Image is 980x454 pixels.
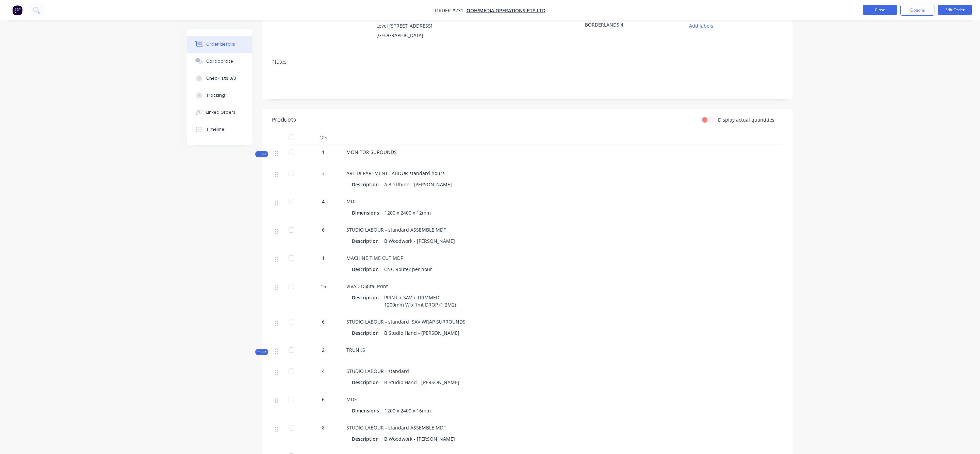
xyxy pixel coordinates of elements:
span: 8 [322,424,325,431]
span: Kit [257,349,266,355]
img: Factory [12,5,22,15]
div: Level [STREET_ADDRESS] [376,21,470,31]
div: Checklists 0/0 [206,75,236,81]
div: 1200 x 2400 x 16mm [382,406,434,416]
span: Order #231 - [435,7,467,14]
span: MDF [346,198,357,205]
button: Linked Orders [187,104,252,121]
span: VIVAD Digital Print [346,283,388,289]
span: MONITOR SUROUNDS [346,149,397,155]
div: Dimensions [352,208,382,218]
span: STUDIO LABOUR - standard [346,368,409,374]
div: Timeline [206,126,224,132]
div: A 3D Rhino - [PERSON_NAME] [381,179,455,189]
button: Tracking [187,87,252,104]
div: Collaborate [206,58,233,64]
span: STUDIO LABOUR - standard ASSEMBLE MDF [346,226,446,233]
div: Level [STREET_ADDRESS][GEOGRAPHIC_DATA] [376,21,470,43]
div: Notes [272,59,783,65]
span: MACHINE TIME CUT MDF [346,255,403,261]
div: Description [352,328,381,338]
button: Add labels [685,21,717,30]
div: B Woodwork - [PERSON_NAME] [381,434,458,444]
div: Dimensions [352,406,382,416]
div: BORDERLANDS 4 [585,21,670,31]
div: Description [352,434,381,444]
button: Timeline [187,121,252,138]
span: 6 [322,226,325,233]
div: Tracking [206,92,225,98]
div: Linked Orders [206,109,235,115]
div: Products [272,116,296,124]
button: Close [863,5,897,15]
div: Description [352,236,381,246]
div: Description [352,377,381,387]
span: TRUNKS [346,347,365,353]
div: [GEOGRAPHIC_DATA] [376,31,470,40]
div: Description [352,264,381,274]
button: Options [900,5,934,16]
span: 1 [322,148,325,156]
span: 2 [322,346,325,354]
div: B Studio Hand - [PERSON_NAME] [381,377,462,387]
div: PRINT + SAV + TRIMMED 1200mm W x 1mt DROP (1.2M2) [381,293,459,310]
span: 6 [322,396,325,403]
span: STUDIO LABOUR - standard SAV WRAP SURROUNDS [346,318,465,325]
button: Edit Order [938,5,972,15]
div: Description [352,293,381,302]
button: Order details [187,36,252,53]
span: STUDIO LABOUR - standard ASSEMBLE MDF [346,424,446,431]
button: Checklists 0/0 [187,70,252,87]
div: Kit [255,151,268,157]
span: 4 [322,198,325,205]
div: CNC Router per hour [381,264,435,274]
div: Description [352,179,381,189]
button: Collaborate [187,53,252,70]
span: ART DEPARTMENT LABOUR standard hours [346,170,445,176]
label: Display actual quantities [718,116,774,123]
a: oOh!media Operations Pty Ltd [467,7,545,14]
span: 6 [322,318,325,325]
span: MDF [346,396,357,403]
span: 3 [322,170,325,177]
div: Kit [255,349,268,355]
div: B Woodwork - [PERSON_NAME] [381,236,458,246]
span: 4 [322,367,325,375]
span: 1 [322,254,325,262]
span: Kit [257,152,266,157]
div: Order details [206,41,235,47]
div: B Studio Hand - [PERSON_NAME] [381,328,462,338]
div: Qty [303,131,344,144]
div: 1200 x 2400 x 12mm [382,208,434,218]
span: 15 [321,283,326,290]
